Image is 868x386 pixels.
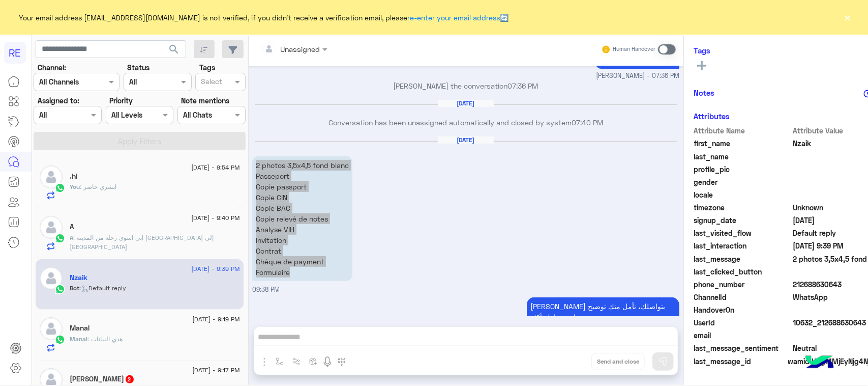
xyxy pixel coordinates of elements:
span: [DATE] - 9:17 PM [193,366,240,375]
span: last_clicked_button [694,266,791,277]
small: Human Handover [613,45,656,53]
span: 09:38 PM [252,286,280,293]
span: [PERSON_NAME] - 07:36 PM [596,71,679,81]
span: ابي اسوي رحله من المدينة المنورة إلى حائل [70,234,214,251]
span: You [70,183,80,190]
a: re-enter your email address [408,13,500,22]
span: last_interaction [694,240,791,251]
span: ChannelId [694,292,791,302]
img: defaultAdmin.png [40,317,63,340]
span: [DATE] - 9:19 PM [193,315,240,324]
img: WhatsApp [55,183,65,193]
img: WhatsApp [55,335,65,345]
label: Status [127,62,149,73]
h6: Notes [694,88,715,97]
span: 2 [126,375,134,383]
span: HandoverOn [694,305,791,315]
span: Bot [70,284,80,292]
img: WhatsApp [55,233,65,243]
span: timezone [694,202,791,213]
p: Conversation has been unassigned automatically and closed by system [252,117,679,128]
span: phone_number [694,279,791,290]
span: locale [694,189,791,200]
h5: A [70,223,74,231]
span: 07:36 PM [508,81,538,90]
span: Manal [70,335,88,343]
span: : Default reply [80,284,127,292]
span: last_name [694,151,791,162]
p: 17/9/2025, 9:38 PM [252,156,352,281]
p: [PERSON_NAME] the conversation [252,80,679,91]
img: WhatsApp [55,284,65,294]
span: first_name [694,138,791,149]
span: A [70,234,74,241]
div: RE [4,42,26,64]
span: last_message_sentiment [694,343,791,353]
span: UserId [694,317,791,328]
span: Your email address [EMAIL_ADDRESS][DOMAIN_NAME] is not verified, if you didn't receive a verifica... [19,12,509,23]
img: hulul-logo.png [802,345,837,381]
span: هذي البيانات [88,335,123,343]
h5: Manal [70,324,90,333]
label: Priority [109,95,133,106]
span: search [168,43,180,56]
p: 17/9/2025, 9:38 PM [527,297,679,326]
h6: [DATE] [438,136,494,144]
span: [DATE] - 9:54 PM [192,163,240,172]
label: Tags [199,62,215,73]
h5: .hi [70,172,78,181]
label: Assigned to: [38,95,79,106]
span: [DATE] - 9:39 PM [192,264,240,273]
img: defaultAdmin.png [40,166,63,188]
div: Select [199,76,222,89]
span: profile_pic [694,164,791,175]
span: email [694,330,791,341]
span: Attribute Name [694,125,791,136]
span: [DATE] - 9:40 PM [192,213,240,223]
span: last_message [694,254,791,264]
button: search [162,40,187,62]
span: last_message_id [694,356,786,367]
h6: [DATE] [438,100,494,107]
img: defaultAdmin.png [40,216,63,239]
img: defaultAdmin.png [40,267,63,290]
button: Send and close [591,353,645,370]
span: signup_date [694,215,791,226]
h6: Attributes [694,112,730,121]
span: ابشري حاضر [80,183,117,190]
button: × [843,12,853,22]
label: Note mentions [181,95,229,106]
span: gender [694,177,791,187]
label: Channel: [38,62,66,73]
span: 07:40 PM [572,118,603,127]
h5: Nzaik [70,273,88,282]
button: Apply Filters [34,132,246,150]
h5: فيصل بن عمر ابن دجران [70,375,135,383]
span: last_visited_flow [694,228,791,238]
